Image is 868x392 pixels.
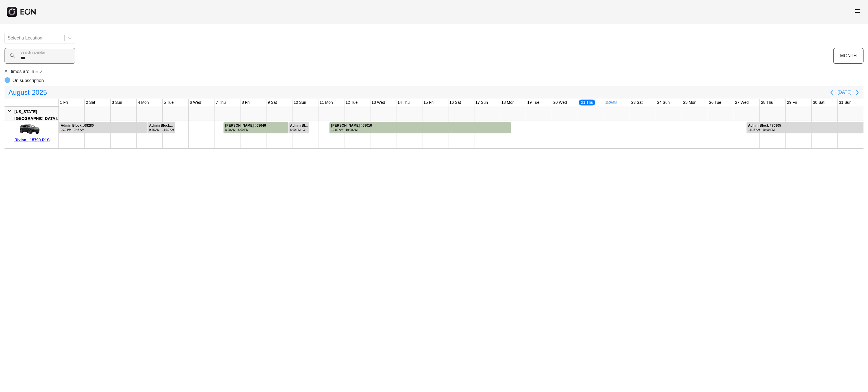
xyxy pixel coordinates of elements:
[59,99,69,106] div: 1 Fri
[833,48,863,64] button: MONTH
[682,99,698,106] div: 25 Mon
[14,136,57,143] div: Rivian L15790 R1S
[748,128,781,132] div: 11:15 AM - 10:00 PM
[786,99,798,106] div: 29 Fri
[223,120,288,133] div: Rented for 3 days by Jeremia Brynard Current status is completed
[7,87,31,98] span: August
[578,99,596,106] div: 21 Thu
[656,99,671,106] div: 24 Sun
[214,99,227,106] div: 7 Thu
[748,124,781,128] div: Admin Block #70905
[137,99,150,106] div: 4 Mon
[448,99,462,106] div: 16 Sat
[854,8,861,14] span: menu
[149,128,174,132] div: 9:45 AM - 11:30 AM
[12,77,44,84] p: On subscription
[422,99,435,106] div: 15 Fri
[344,99,359,106] div: 12 Tue
[526,99,541,106] div: 19 Tue
[734,99,750,106] div: 27 Wed
[331,128,372,132] div: 10:00 AM - 10:00 AM
[552,99,568,106] div: 20 Wed
[59,120,147,133] div: Rented for 5 days by Admin Block Current status is rental
[396,99,411,106] div: 14 Thu
[630,99,644,106] div: 23 Sat
[318,99,334,106] div: 11 Mon
[604,99,617,106] div: 22 Fri
[225,124,266,128] div: [PERSON_NAME] #68646
[288,120,310,133] div: Rented for 1 days by Admin Block Current status is rental
[290,124,309,128] div: Admin Block #68993
[708,99,722,106] div: 26 Tue
[331,124,372,128] div: [PERSON_NAME] #69010
[31,87,48,98] span: 2025
[5,87,50,98] button: August2025
[838,99,852,106] div: 31 Sun
[85,99,96,106] div: 2 Sat
[20,50,45,55] label: Search calendar
[500,99,516,106] div: 18 Mon
[14,122,43,136] img: car
[329,120,511,133] div: Rented for 7 days by Jessica Catananzi Current status is completed
[266,99,278,106] div: 9 Sat
[61,124,94,128] div: Admin Block #68280
[111,99,123,106] div: 3 Sun
[292,99,307,106] div: 10 Sun
[61,128,94,132] div: 9:30 PM - 9:45 AM
[837,87,852,98] button: [DATE]
[746,120,864,133] div: Rented for 280 days by Admin Block Current status is rental
[826,87,837,98] button: Previous page
[852,87,863,98] button: Next page
[240,99,251,106] div: 8 Fri
[5,68,863,75] p: All times are in EDT
[370,99,386,106] div: 13 Wed
[147,120,175,133] div: Rented for 2 days by Admin Block Current status is rental
[760,99,774,106] div: 28 Thu
[149,124,174,128] div: Admin Block #68885
[14,108,58,129] div: [US_STATE][GEOGRAPHIC_DATA], [GEOGRAPHIC_DATA]
[163,99,175,106] div: 5 Tue
[189,99,202,106] div: 6 Wed
[812,99,825,106] div: 30 Sat
[225,128,266,132] div: 8:00 AM - 8:00 PM
[474,99,489,106] div: 17 Sun
[290,128,309,132] div: 8:00 PM - 3:45 PM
